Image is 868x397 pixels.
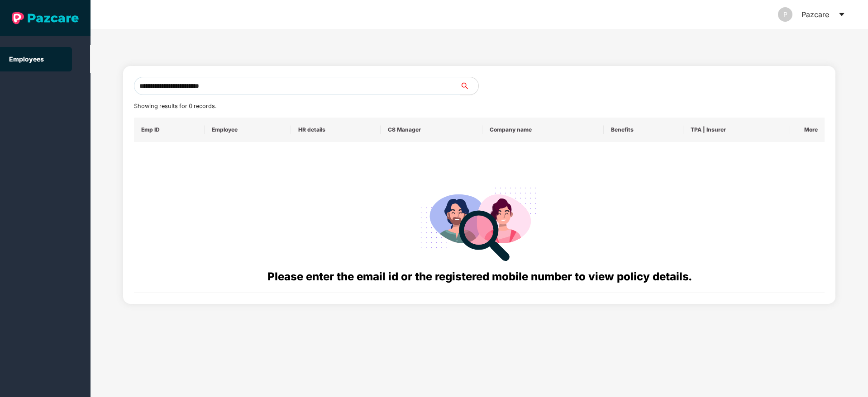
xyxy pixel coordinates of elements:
th: Employee [205,118,291,142]
span: caret-down [838,11,845,18]
span: P [783,7,787,22]
th: Emp ID [134,118,205,142]
span: Showing results for 0 records. [134,103,216,109]
th: HR details [291,118,380,142]
img: svg+xml;base64,PHN2ZyB4bWxucz0iaHR0cDovL3d3dy53My5vcmcvMjAwMC9zdmciIHdpZHRoPSIyODgiIGhlaWdodD0iMj... [414,176,544,268]
th: CS Manager [381,118,482,142]
span: search [460,82,478,90]
th: TPA | Insurer [683,118,790,142]
button: search [460,77,479,95]
th: More [790,118,825,142]
th: Benefits [604,118,683,142]
a: Employees [9,55,44,63]
th: Company name [482,118,604,142]
span: Please enter the email id or the registered mobile number to view policy details. [267,270,692,283]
